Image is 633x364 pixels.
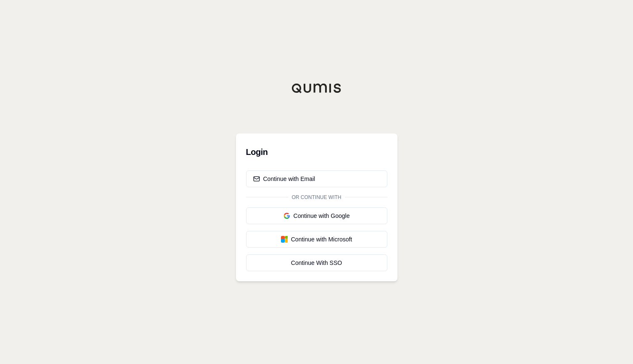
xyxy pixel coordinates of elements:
div: Continue with Email [253,175,315,183]
button: Continue with Email [246,170,387,187]
button: Continue with Microsoft [246,231,387,248]
a: Continue With SSO [246,254,387,271]
h3: Login [246,144,387,160]
img: Qumis [291,83,342,93]
button: Continue with Google [246,207,387,224]
span: Or continue with [289,194,345,201]
div: Continue With SSO [253,259,380,267]
div: Continue with Microsoft [253,235,380,244]
div: Continue with Google [253,212,380,220]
